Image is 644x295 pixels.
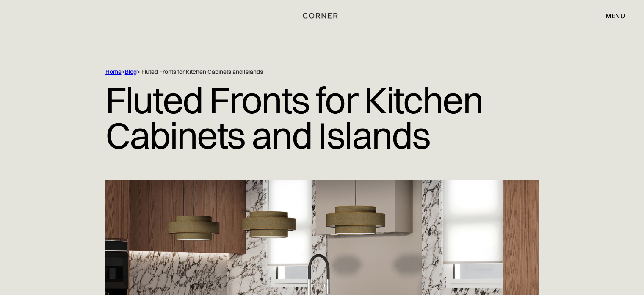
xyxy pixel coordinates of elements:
[125,68,137,76] a: Blog
[605,12,625,19] div: menu
[105,68,503,76] div: > > Fluted Fronts for Kitchen Cabinets and Islands
[597,8,625,23] div: menu
[105,76,539,159] h1: Fluted Fronts for Kitchen Cabinets and Islands
[105,68,122,76] a: Home
[300,10,344,21] a: home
